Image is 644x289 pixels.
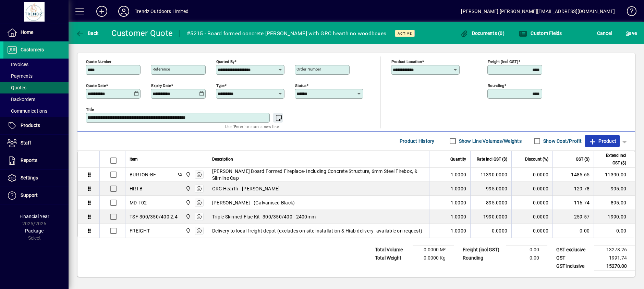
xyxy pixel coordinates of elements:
[597,28,612,39] span: Cancel
[511,168,552,182] td: 0.0000
[488,59,518,64] mat-label: Freight (incl GST)
[458,27,506,39] button: Documents (0)
[216,59,234,64] mat-label: Quoted by
[184,227,192,235] span: New Plymouth
[598,152,626,167] span: Extend incl GST ($)
[413,254,454,262] td: 0.0000 Kg
[296,67,321,72] mat-label: Order number
[595,27,614,39] button: Cancel
[475,199,507,206] div: 895.0000
[626,30,629,36] span: S
[130,155,138,163] span: Item
[91,5,113,17] button: Add
[594,196,635,210] td: 895.00
[184,199,192,206] span: New Plymouth
[391,59,422,64] mat-label: Product location
[585,135,620,147] button: Product
[21,47,44,52] span: Customers
[212,168,425,181] span: [PERSON_NAME] Board Formed Fireplace- Including Concrete Structure, 6mm Steel Firebox, & Slimline...
[184,171,192,178] span: New Plymouth
[7,85,26,90] span: Quotes
[398,31,412,36] span: Active
[477,155,507,163] span: Rate incl GST ($)
[151,83,171,88] mat-label: Expiry date
[552,168,594,182] td: 1485.65
[451,227,466,234] span: 1.0000
[86,83,106,88] mat-label: Quote date
[397,135,437,147] button: Product History
[594,210,635,224] td: 1990.00
[184,185,192,192] span: New Plymouth
[3,117,69,134] a: Products
[130,185,143,192] div: HRT-B
[3,93,69,105] a: Backorders
[458,138,522,144] label: Show Line Volumes/Weights
[113,5,135,17] button: Profile
[135,6,189,17] div: Trendz Outdoors Limited
[3,59,69,70] a: Invoices
[3,24,69,41] a: Home
[372,254,413,262] td: Total Weight
[552,182,594,196] td: 129.78
[69,27,106,39] app-page-header-button: Back
[130,213,178,220] div: TSF-300/350/400 2.4
[519,30,562,36] span: Custom Fields
[372,246,413,254] td: Total Volume
[400,136,435,147] span: Product History
[460,30,505,36] span: Documents (0)
[225,123,279,130] mat-hint: Use 'Enter' to start a new line
[153,67,170,72] mat-label: Reference
[3,152,69,169] a: Reports
[212,213,316,220] span: Triple Skinned Flue Kit- 300/350/400 - 2400mm
[212,185,280,192] span: GRC Hearth - [PERSON_NAME]
[553,262,594,271] td: GST inclusive
[111,28,173,39] div: Customer Quote
[21,140,31,146] span: Staff
[475,171,507,178] div: 11390.0000
[506,246,547,254] td: 0.00
[21,175,38,180] span: Settings
[451,213,466,220] span: 1.0000
[74,27,100,39] button: Back
[475,213,507,220] div: 1990.0000
[20,214,49,219] span: Financial Year
[542,138,582,144] label: Show Cost/Profit
[451,199,466,206] span: 1.0000
[459,246,506,254] td: Freight (incl GST)
[7,62,28,67] span: Invoices
[216,83,224,88] mat-label: Type
[553,246,594,254] td: GST exclusive
[594,254,635,262] td: 1991.74
[576,155,590,163] span: GST ($)
[594,182,635,196] td: 995.00
[475,185,507,192] div: 995.0000
[86,59,111,64] mat-label: Quote number
[7,73,33,79] span: Payments
[511,210,552,224] td: 0.0000
[594,224,635,238] td: 0.00
[511,224,552,238] td: 0.0000
[21,123,40,128] span: Products
[626,28,637,39] span: ave
[3,105,69,117] a: Communications
[553,254,594,262] td: GST
[7,97,35,102] span: Backorders
[212,227,422,234] span: Delivery to local freight depot (excludes on-site installation & Hiab delivery- available on requ...
[624,27,639,39] button: Save
[21,29,33,35] span: Home
[488,83,504,88] mat-label: Rounding
[459,254,506,262] td: Rounding
[461,6,615,17] div: [PERSON_NAME] [PERSON_NAME][EMAIL_ADDRESS][DOMAIN_NAME]
[594,246,635,254] td: 13278.26
[594,262,635,271] td: 15270.00
[450,155,466,163] span: Quantity
[212,155,233,163] span: Description
[552,224,594,238] td: 0.00
[525,155,548,163] span: Discount (%)
[86,107,94,112] mat-label: Title
[7,108,47,114] span: Communications
[511,196,552,210] td: 0.0000
[295,83,306,88] mat-label: Status
[552,210,594,224] td: 259.57
[594,168,635,182] td: 11390.00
